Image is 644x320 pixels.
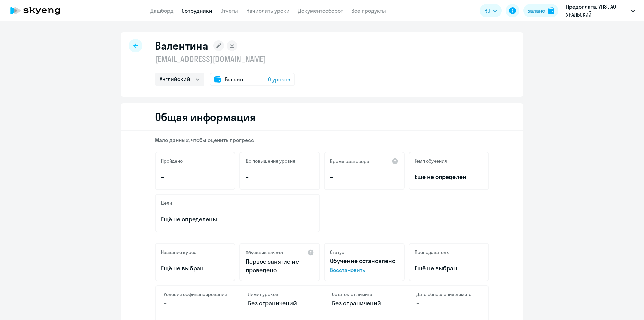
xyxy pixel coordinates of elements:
p: Первое занятие не проведено [246,257,314,275]
span: Обучение остановлено [330,257,395,265]
a: Дашборд [150,7,174,14]
span: Баланс [225,75,243,83]
h5: Название курса [161,249,197,255]
h1: Валентина [155,39,208,52]
img: balance [548,7,554,14]
span: Восстановить [330,266,398,274]
p: Предоплата, УПЗ , АО УРАЛЬСКИЙ ПРИБОРОСТРОИТЕЛЬНЫЙ ЗАВОД, АО [566,3,628,19]
h5: Статус [330,249,344,255]
h5: Обучение начато [246,249,283,256]
span: Ещё не определён [415,173,483,181]
p: [EMAIL_ADDRESS][DOMAIN_NAME] [155,54,295,64]
p: – [416,299,480,308]
h4: Дата обновления лимита [416,291,480,298]
h4: Остаток от лимита [332,291,396,298]
div: Баланс [527,7,545,15]
p: Ещё не выбран [415,264,483,273]
p: – [164,299,228,308]
p: Ещё не выбран [161,264,229,273]
p: Без ограничений [248,299,312,308]
p: Ещё не определены [161,215,314,224]
p: – [161,173,229,181]
p: Мало данных, чтобы оценить прогресс [155,136,489,144]
a: Документооборот [298,7,343,14]
h5: Темп обучения [415,158,447,164]
a: Все продукты [351,7,386,14]
h5: Цели [161,200,172,206]
h4: Условия софинансирования [164,291,228,298]
button: Балансbalance [523,4,558,17]
h5: Пройдено [161,158,183,164]
h5: Время разговора [330,158,369,164]
h5: Преподаватель [415,249,449,255]
a: Отчеты [220,7,238,14]
a: Начислить уроки [246,7,290,14]
p: – [330,173,398,181]
span: 0 уроков [268,75,290,83]
button: RU [480,4,502,17]
p: – [246,173,314,181]
p: Без ограничений [332,299,396,308]
h2: Общая информация [155,110,255,124]
span: RU [484,7,490,15]
h5: До повышения уровня [246,158,296,164]
button: Предоплата, УПЗ , АО УРАЛЬСКИЙ ПРИБОРОСТРОИТЕЛЬНЫЙ ЗАВОД, АО [562,3,638,19]
h4: Лимит уроков [248,291,312,298]
a: Сотрудники [182,7,212,14]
